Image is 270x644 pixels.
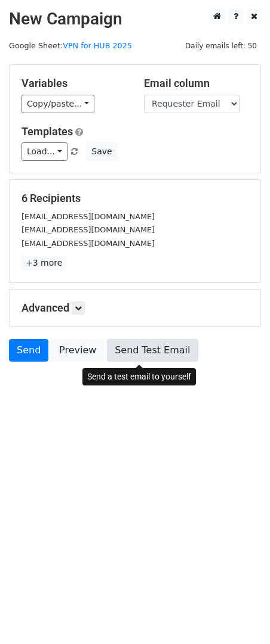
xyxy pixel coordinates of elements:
div: วิดเจ็ตการแชท [210,587,270,644]
a: Send Test Email [107,339,198,362]
a: Copy/paste... [22,95,94,113]
small: [EMAIL_ADDRESS][DOMAIN_NAME] [22,212,155,221]
h5: Variables [22,77,126,90]
small: [EMAIL_ADDRESS][DOMAIN_NAME] [22,225,155,234]
h5: Email column [144,77,248,90]
a: Daily emails left: 50 [181,41,261,50]
a: Preview [51,339,104,362]
h2: New Campaign [9,9,261,29]
iframe: Chat Widget [210,587,270,644]
a: Templates [22,125,73,138]
small: [EMAIL_ADDRESS][DOMAIN_NAME] [22,239,155,248]
a: +3 more [22,256,66,270]
button: Save [86,142,117,161]
h5: Advanced [22,301,248,315]
a: VPN for HUB 2025 [63,41,132,50]
div: Send a test email to yourself [82,368,196,385]
a: Load... [22,142,67,161]
a: Send [9,339,48,362]
h5: 6 Recipients [22,192,248,205]
span: Daily emails left: 50 [181,39,261,52]
small: Google Sheet: [9,41,132,50]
